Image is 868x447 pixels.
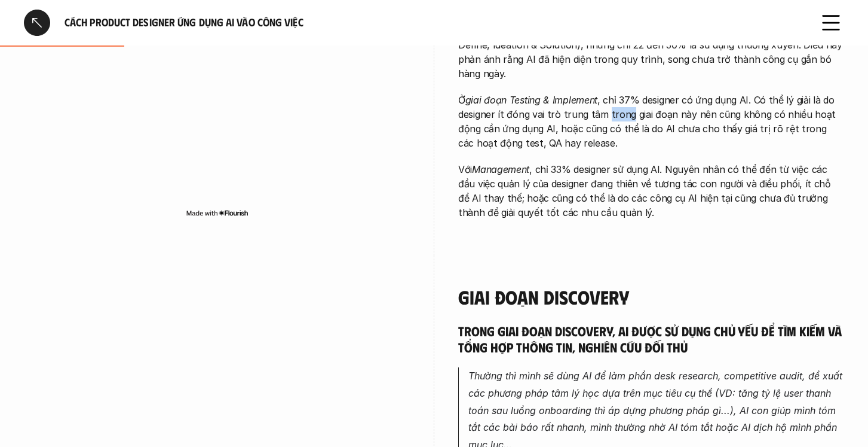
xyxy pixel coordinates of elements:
[458,323,844,355] h5: Trong giai đoạn Discovery, AI được sử dụng chủ yếu để tìm kiếm và tổng hợp thông tin, nghiên cứu ...
[458,93,844,150] p: Ở , chỉ 37% designer có ứng dụng AI. Có thể lý giải là do designer ít đóng vai trò trung tâm tron...
[65,16,803,29] h6: Cách Product Designer ứng dụng AI vào công việc
[465,94,597,106] em: giai đoạn Testing & Implement
[458,162,844,220] p: Với , chỉ 33% designer sử dụng AI. Nguyên nhân có thể đến từ việc các đầu việc quản lý của design...
[186,208,249,218] img: Made with Flourish
[458,285,844,308] h4: Giai đoạn Discovery
[472,163,529,175] em: Management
